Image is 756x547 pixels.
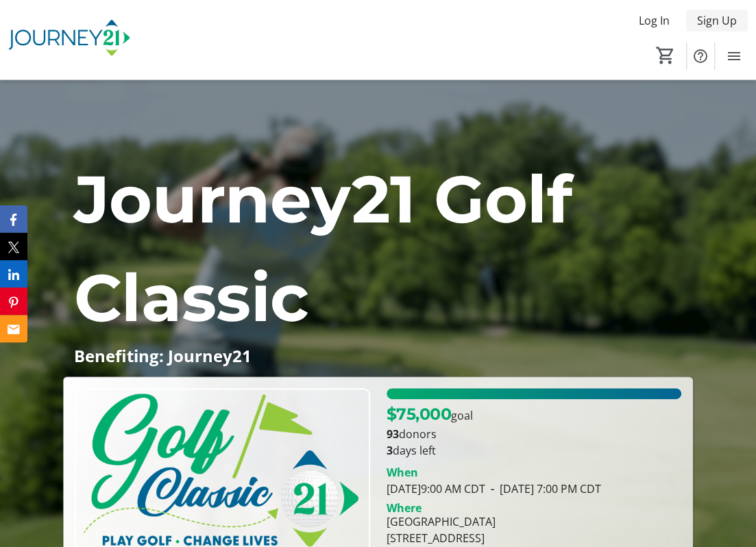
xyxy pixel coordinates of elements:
[687,42,714,70] button: Help
[8,5,130,74] img: Journey21's Logo
[628,10,681,31] button: Log In
[74,347,682,365] p: Benefiting: Journey21
[387,442,682,459] p: days left
[387,388,682,399] div: 100% of fundraising goal reached
[387,443,393,458] span: 3
[653,43,678,68] button: Cart
[387,464,418,481] div: When
[387,481,485,496] span: [DATE] 9:00 AM CDT
[74,159,572,338] span: Journey21 Golf Classic
[697,12,737,29] span: Sign Up
[639,12,670,29] span: Log In
[387,530,496,546] div: [STREET_ADDRESS]
[720,42,748,70] button: Menu
[485,481,601,496] span: [DATE] 7:00 PM CDT
[387,404,452,424] span: $75,000
[387,513,496,530] div: [GEOGRAPHIC_DATA]
[387,426,682,442] p: donors
[485,481,500,496] span: -
[387,503,422,513] div: Where
[686,10,748,31] button: Sign Up
[387,427,399,442] b: 93
[387,402,474,427] p: goal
